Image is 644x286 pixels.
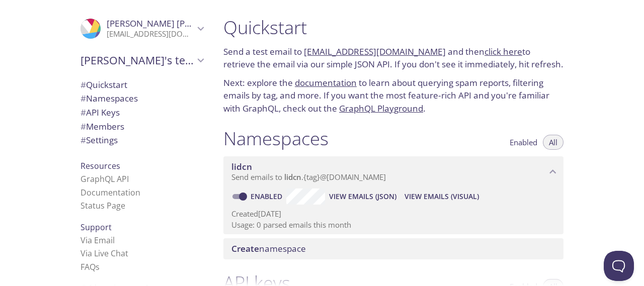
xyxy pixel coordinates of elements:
span: lidcn [231,161,252,172]
a: Via Email [80,235,115,246]
span: Send emails to . {tag} @[DOMAIN_NAME] [231,172,386,182]
div: Venkata chavali [72,12,211,45]
button: All [543,135,563,150]
p: Created [DATE] [231,209,555,219]
div: Venkata's team [72,47,211,73]
button: View Emails (Visual) [400,188,483,205]
span: View Emails (JSON) [329,190,396,203]
div: lidcn namespace [223,156,563,187]
a: GraphQL API [80,173,129,184]
span: s [96,261,100,272]
span: View Emails (Visual) [405,190,479,203]
span: Create [231,243,259,254]
div: Create namespace [223,238,563,259]
div: Members [72,120,211,134]
button: Enabled [504,135,543,150]
a: Enabled [249,192,286,201]
div: Namespaces [72,91,211,106]
a: documentation [295,77,357,88]
span: Quickstart [80,79,127,90]
span: lidcn [284,172,301,182]
button: View Emails (JSON) [325,188,400,205]
div: API Keys [72,106,211,120]
span: Members [80,121,124,132]
span: Namespaces [80,92,138,104]
p: Usage: 0 parsed emails this month [231,220,555,230]
span: # [80,134,86,146]
span: [PERSON_NAME]'s team [80,53,194,67]
p: Send a test email to and then to retrieve the email via our simple JSON API. If you don't see it ... [223,45,563,71]
span: API Keys [80,107,120,118]
div: Team Settings [72,133,211,147]
span: # [80,79,86,90]
p: Next: explore the to learn about querying spam reports, filtering emails by tag, and more. If you... [223,76,563,115]
span: Settings [80,134,118,146]
span: # [80,92,86,104]
a: [EMAIL_ADDRESS][DOMAIN_NAME] [304,46,446,57]
a: click here [485,46,522,57]
span: # [80,121,86,132]
iframe: Help Scout Beacon - Open [604,251,634,281]
a: Documentation [80,187,140,198]
div: Quickstart [72,78,211,92]
a: Via Live Chat [80,248,128,259]
a: GraphQL Playground [339,103,423,114]
h1: Namespaces [223,127,329,150]
span: Resources [80,160,120,171]
span: Support [80,222,112,233]
a: Status Page [80,200,125,211]
span: [PERSON_NAME] [PERSON_NAME] [107,18,245,29]
p: [EMAIL_ADDRESS][DOMAIN_NAME] [107,29,194,39]
h1: Quickstart [223,16,563,39]
span: # [80,107,86,118]
a: FAQ [80,261,100,272]
span: namespace [231,243,306,254]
